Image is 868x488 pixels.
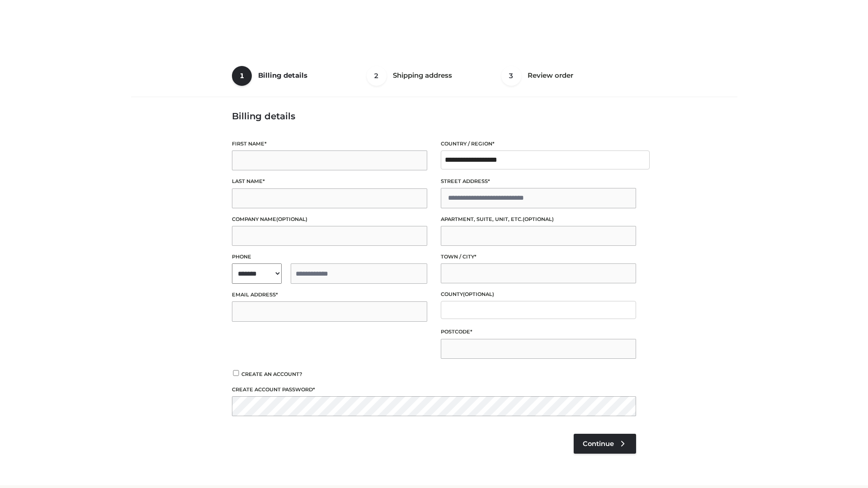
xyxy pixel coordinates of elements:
h3: Billing details [232,111,636,122]
label: Country / Region [441,140,636,148]
span: (optional) [523,216,554,222]
label: Create account password [232,385,636,394]
label: Last name [232,177,427,186]
a: Continue [574,434,636,454]
label: Street address [441,177,636,186]
label: Company name [232,215,427,224]
span: (optional) [276,216,307,222]
label: County [441,290,636,299]
label: Postcode [441,328,636,336]
label: Apartment, suite, unit, etc. [441,215,636,224]
span: (optional) [463,291,494,297]
span: 3 [501,66,521,86]
label: Phone [232,253,427,261]
span: Continue [583,440,614,448]
span: Shipping address [393,71,452,80]
span: Billing details [258,71,307,80]
span: 1 [232,66,252,86]
span: 2 [367,66,387,86]
span: Review order [528,71,573,80]
label: Town / City [441,253,636,261]
label: First name [232,140,427,148]
input: Create an account? [232,370,240,376]
label: Email address [232,291,427,299]
span: Create an account? [241,371,302,377]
